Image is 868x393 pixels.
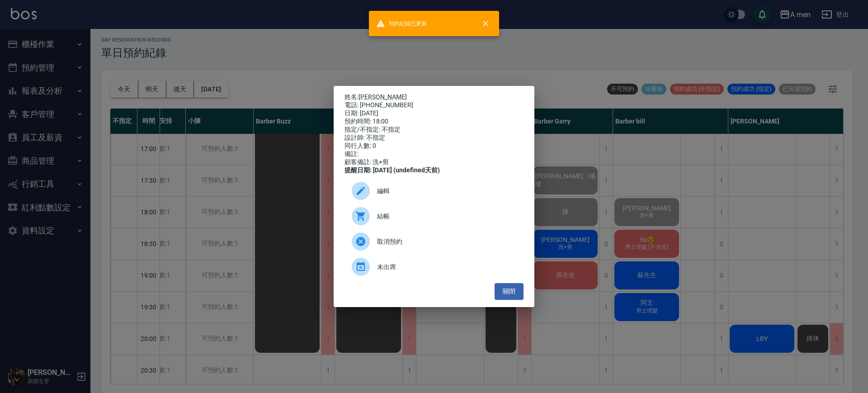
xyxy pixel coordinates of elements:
[344,158,524,166] div: 顧客備註: 洗+剪
[377,237,516,246] span: 取消預約
[344,118,524,126] div: 預約時間: 18:00
[344,166,524,175] div: 提醒日期: [DATE] (undefined天前)
[344,109,524,118] div: 日期: [DATE]
[344,178,524,204] div: 編輯
[344,254,524,279] div: 未出席
[344,229,524,254] div: 取消預約
[344,101,524,109] div: 電話: [PHONE_NUMBER]
[344,150,524,158] div: 備註:
[376,19,427,28] span: 預約紀錄已更新
[377,212,516,221] span: 結帳
[344,93,524,101] p: 姓名:
[344,204,524,229] a: 結帳
[344,142,524,150] div: 同行人數: 0
[344,126,524,134] div: 指定/不指定: 不指定
[377,186,516,196] span: 編輯
[377,262,516,272] span: 未出席
[476,14,495,33] button: close
[359,93,407,100] a: [PERSON_NAME]
[495,283,524,300] button: 關閉
[344,134,524,142] div: 設計師: 不指定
